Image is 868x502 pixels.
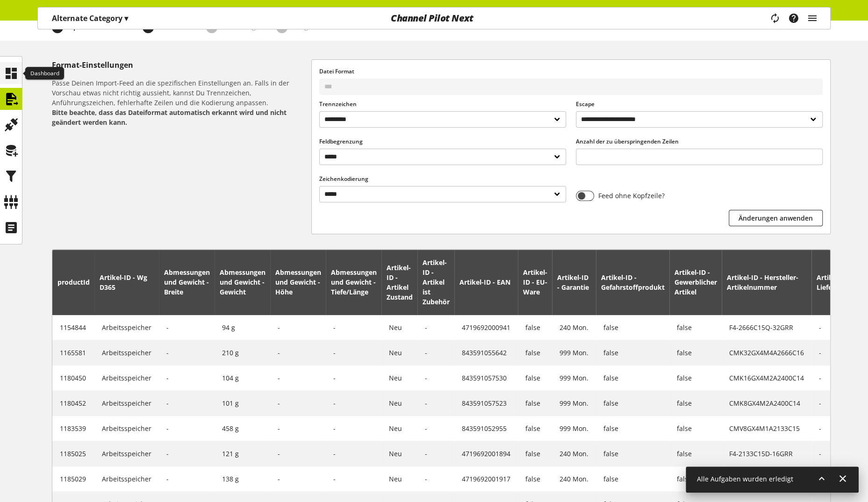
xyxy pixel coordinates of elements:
div: 999 Mon. [560,348,588,358]
div: false [525,323,545,332]
span: Artikel-ID - Artikel Zustand [387,263,413,301]
span: Abmessungen und Gewicht - Höhe [275,268,321,296]
div: Arbeitsspeicher [102,373,151,383]
div: 138 g [222,474,263,484]
button: Änderungen anwenden [729,210,823,226]
div: CMK8GX4M2A2400C14 [729,398,804,408]
div: false [525,373,545,383]
div: 1180452 [60,398,87,408]
span: Trennzeichen [319,100,357,108]
div: Neu [389,423,410,433]
div: false [525,348,545,358]
div: Arbeitsspeicher [102,323,151,332]
div: Neu [389,348,410,358]
div: false [603,373,662,383]
div: false [525,449,545,459]
span: Artikel-ID - Hersteller-Artikelnummer [727,273,798,292]
div: CMK32GX4M4A2666C16 [729,348,804,358]
div: F4-2133C15D-16GRR [729,449,804,459]
span: Abmessungen und Gewicht - Gewicht [220,268,265,296]
div: false [677,449,714,459]
nav: main navigation [37,7,831,29]
div: false [677,423,714,433]
span: Artikel-ID - Artikel ist Zubehör [423,258,450,306]
div: Dashboard [25,67,64,80]
div: false [603,348,662,358]
div: 1183539 [60,423,87,433]
div: 843591052955 [462,423,510,433]
div: 458 g [222,423,263,433]
div: 1180450 [60,373,87,383]
span: Escape [576,100,595,108]
div: 104 g [222,373,263,383]
div: 240 Mon. [560,449,588,459]
div: false [603,474,662,484]
div: Neu [389,449,410,459]
div: 121 g [222,449,263,459]
h6: Passe Deinen Import-Feed an die spezifischen Einstellungen an. Falls in der Vorschau etwas nicht ... [52,78,308,127]
div: 101 g [222,398,263,408]
div: 4719692001894 [462,449,510,459]
div: false [677,398,714,408]
div: 4719692001917 [462,474,510,484]
div: Neu [389,474,410,484]
span: Artikel-ID - Garantie [557,273,589,292]
span: Artikel-ID - Gefahrstoffprodukt [601,273,665,292]
div: 240 Mon. [560,474,588,484]
div: 1165581 [60,348,87,358]
div: 1185025 [60,449,87,459]
div: Arbeitsspeicher [102,423,151,433]
span: Zeichenkodierung [319,175,368,183]
span: productId [57,278,90,287]
span: Feldbegrenzung [319,137,363,145]
div: false [677,373,714,383]
span: Artikel-ID - Gewerblicher Artikel [674,268,717,296]
div: false [677,474,714,484]
span: Feed ohne Kopfzeile? [594,191,665,201]
h5: Format-Einstellungen [52,59,308,71]
div: CMV8GX4M1A2133C15 [729,423,804,433]
div: 240 Mon. [560,323,588,332]
div: 1185029 [60,474,87,484]
span: Alle Aufgaben wurden erledigt [697,474,793,483]
span: Artikel-ID - Lieferzustand [817,273,861,292]
div: false [677,323,714,332]
div: Neu [389,373,410,383]
span: Artikel-ID - EU-Ware [523,268,547,296]
b: Bitte beachte, dass das Dateiformat automatisch erkannt wird und nicht geändert werden kann. [52,108,287,127]
div: 1154844 [60,323,87,332]
div: false [603,398,662,408]
span: Abmessungen und Gewicht - Tiefe/Länge [331,268,377,296]
div: CMK16GX4M2A2400C14 [729,373,804,383]
div: 94 g [222,323,263,332]
div: F4-2666C15Q-32GRR [729,323,804,332]
div: false [603,323,662,332]
div: 843591057530 [462,373,510,383]
div: false [525,474,545,484]
span: Artikel-ID - Wg D365 [100,273,147,292]
div: false [603,449,662,459]
div: false [525,423,545,433]
span: Änderungen anwenden [739,213,813,223]
div: Arbeitsspeicher [102,474,151,484]
div: false [603,423,662,433]
div: 999 Mon. [560,398,588,408]
span: Anzahl der zu überspringenden Zeilen [576,137,679,145]
div: 843591055642 [462,348,510,358]
span: Datei Format [319,67,354,75]
div: false [677,348,714,358]
div: 4719692000941 [462,323,510,332]
div: 210 g [222,348,263,358]
div: Neu [389,323,410,332]
span: Artikel-ID - EAN [459,278,510,287]
div: Arbeitsspeicher [102,398,151,408]
div: false [525,398,545,408]
div: 843591057523 [462,398,510,408]
span: Abmessungen und Gewicht - Breite [164,268,210,296]
p: Alternate Category [52,13,128,24]
div: Arbeitsspeicher [102,449,151,459]
div: 999 Mon. [560,373,588,383]
span: ▾ [124,13,128,23]
div: 999 Mon. [560,423,588,433]
div: Arbeitsspeicher [102,348,151,358]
